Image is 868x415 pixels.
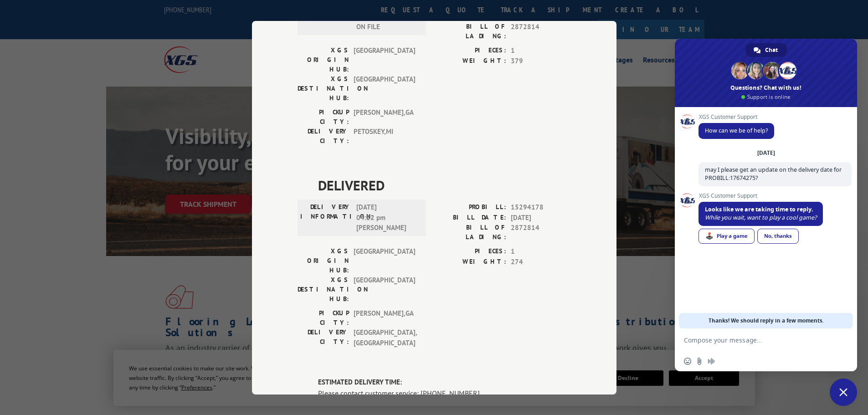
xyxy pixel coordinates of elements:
[699,229,755,244] div: Play a game
[318,175,571,195] span: DELIVERED
[356,202,418,233] span: [DATE] 04:22 pm [PERSON_NAME]
[745,43,787,57] div: Chat
[298,246,349,275] label: XGS ORIGIN HUB:
[511,46,571,56] span: 1
[684,336,828,344] textarea: Compose your message...
[434,212,506,223] label: BILL DATE:
[705,232,714,240] span: 🕹️
[709,313,824,328] span: Thanks! We should reply in a few moments.
[434,223,506,242] label: BILL OF LADING:
[511,56,571,66] span: 379
[511,256,571,267] span: 274
[298,108,349,127] label: PICKUP CITY:
[298,308,349,328] label: PICKUP CITY:
[354,328,415,348] span: [GEOGRAPHIC_DATA] , [GEOGRAPHIC_DATA]
[699,114,774,120] span: XGS Customer Support
[300,202,352,233] label: DELIVERY INFORMATION:
[757,150,775,156] div: [DATE]
[699,193,823,199] span: XGS Customer Support
[298,127,349,146] label: DELIVERY CITY:
[434,256,506,267] label: WEIGHT:
[705,205,813,213] span: Looks like we are taking time to reply.
[757,229,799,244] div: No, thanks
[684,358,691,365] span: Insert an emoji
[434,46,506,56] label: PIECES:
[511,22,571,41] span: 2872814
[318,377,571,388] label: ESTIMATED DELIVERY TIME:
[434,22,506,41] label: BILL OF LADING:
[705,214,817,221] span: While you wait, want to play a cool game?
[434,246,506,257] label: PIECES:
[511,202,571,213] span: 15294178
[300,1,352,32] label: DELIVERY INFORMATION:
[354,74,415,103] span: [GEOGRAPHIC_DATA]
[354,46,415,74] span: [GEOGRAPHIC_DATA]
[830,379,857,406] div: Close chat
[318,387,571,398] div: Please contact customer service: [PHONE_NUMBER].
[298,275,349,304] label: XGS DESTINATION HUB:
[705,166,842,182] span: may I please get an update on the delivery date for PROBILL:17674275?
[434,56,506,66] label: WEIGHT:
[298,328,349,348] label: DELIVERY CITY:
[705,127,768,134] span: How can we be of help?
[354,308,415,328] span: [PERSON_NAME] , GA
[298,74,349,103] label: XGS DESTINATION HUB:
[354,275,415,304] span: [GEOGRAPHIC_DATA]
[511,246,571,257] span: 1
[354,127,415,146] span: PETOSKEY , MI
[696,358,703,365] span: Send a file
[511,223,571,242] span: 2872814
[356,1,418,32] span: [DATE] 02:01 pm ON FILE
[511,212,571,223] span: [DATE]
[354,246,415,275] span: [GEOGRAPHIC_DATA]
[708,358,715,365] span: Audio message
[765,43,778,57] span: Chat
[354,108,415,127] span: [PERSON_NAME] , GA
[434,202,506,213] label: PROBILL:
[298,46,349,74] label: XGS ORIGIN HUB:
